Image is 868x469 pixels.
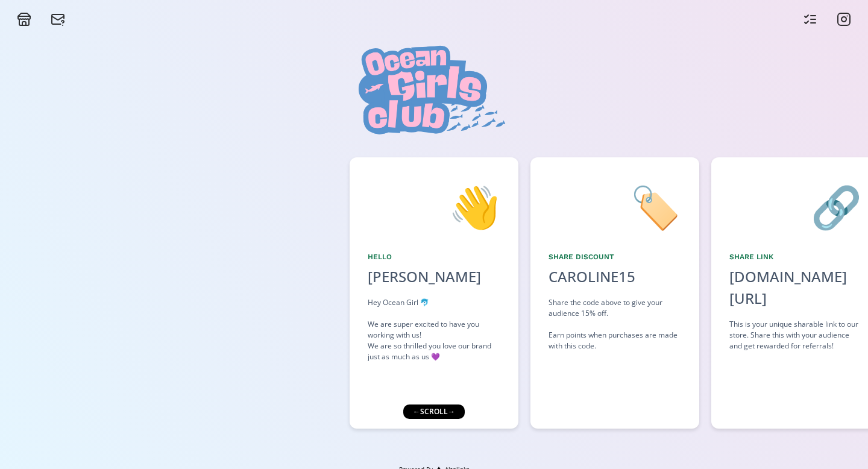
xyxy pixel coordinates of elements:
div: CAROLINE15 [549,266,635,288]
div: 🏷️ [549,175,681,237]
img: sUztbQuRCcrb [292,36,577,142]
div: [DOMAIN_NAME][URL] [729,266,862,309]
div: Share the code above to give your audience 15% off. Earn points when purchases are made with this... [549,297,681,351]
div: Share Link [729,251,862,262]
div: Share Discount [549,251,681,262]
div: ← scroll → [402,404,464,419]
div: Hello [368,251,500,262]
div: 👋 [368,175,500,237]
div: This is your unique sharable link to our store. Share this with your audience and get rewarded fo... [729,319,862,351]
div: [PERSON_NAME] [368,266,500,288]
div: Hey Ocean Girl 🐬 We are super excited to have you working with us! We are so thrilled you love ou... [368,297,500,362]
div: 🔗 [729,175,862,237]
